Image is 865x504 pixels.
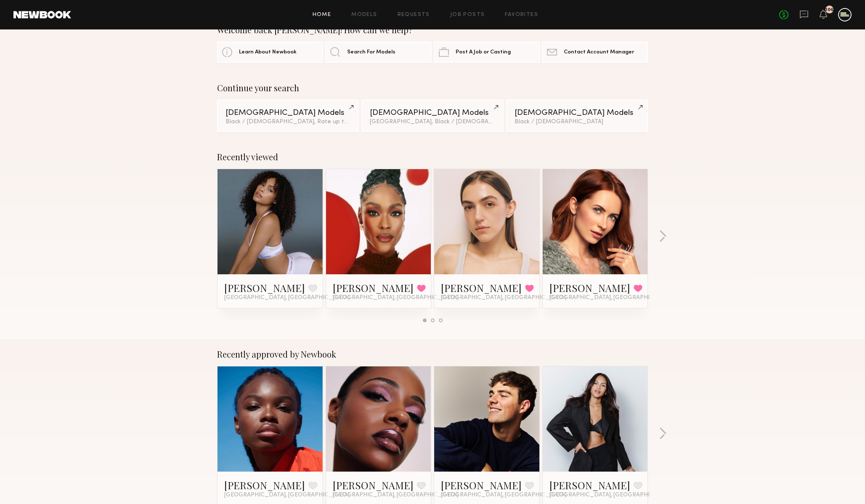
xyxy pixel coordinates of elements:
[347,50,395,55] span: Search For Models
[456,50,511,55] span: Post A Job or Casting
[506,100,648,132] a: [DEMOGRAPHIC_DATA] ModelsBlack / [DEMOGRAPHIC_DATA]
[549,294,675,301] span: [GEOGRAPHIC_DATA], [GEOGRAPHIC_DATA]
[333,492,458,499] span: [GEOGRAPHIC_DATA], [GEOGRAPHIC_DATA]
[441,294,566,301] span: [GEOGRAPHIC_DATA], [GEOGRAPHIC_DATA]
[351,12,377,18] a: Models
[549,281,630,294] a: [PERSON_NAME]
[333,478,414,492] a: [PERSON_NAME]
[217,83,648,93] div: Continue your search
[549,478,630,492] a: [PERSON_NAME]
[217,42,323,63] a: Learn About Newbook
[441,281,522,294] a: [PERSON_NAME]
[564,50,634,55] span: Contact Account Manager
[370,109,495,117] div: [DEMOGRAPHIC_DATA] Models
[825,8,833,12] div: 106
[441,492,566,499] span: [GEOGRAPHIC_DATA], [GEOGRAPHIC_DATA]
[239,50,297,55] span: Learn About Newbook
[515,109,639,117] div: [DEMOGRAPHIC_DATA] Models
[325,42,431,63] a: Search For Models
[224,478,305,492] a: [PERSON_NAME]
[505,12,538,18] a: Favorites
[224,281,305,294] a: [PERSON_NAME]
[333,294,458,301] span: [GEOGRAPHIC_DATA], [GEOGRAPHIC_DATA]
[224,492,350,499] span: [GEOGRAPHIC_DATA], [GEOGRAPHIC_DATA]
[217,25,648,35] div: Welcome back [PERSON_NAME]! How can we help?
[217,349,648,359] div: Recently approved by Newbook
[398,12,430,18] a: Requests
[450,12,485,18] a: Job Posts
[542,42,648,63] a: Contact Account Manager
[333,281,414,294] a: [PERSON_NAME]
[370,119,495,125] div: [GEOGRAPHIC_DATA], Black / [DEMOGRAPHIC_DATA]
[441,478,522,492] a: [PERSON_NAME]
[226,109,350,117] div: [DEMOGRAPHIC_DATA] Models
[224,294,350,301] span: [GEOGRAPHIC_DATA], [GEOGRAPHIC_DATA]
[549,492,675,499] span: [GEOGRAPHIC_DATA], [GEOGRAPHIC_DATA]
[313,12,332,18] a: Home
[226,119,350,125] div: Black / [DEMOGRAPHIC_DATA], Rate up to $153
[434,42,540,63] a: Post A Job or Casting
[515,119,639,125] div: Black / [DEMOGRAPHIC_DATA]
[361,100,503,132] a: [DEMOGRAPHIC_DATA] Models[GEOGRAPHIC_DATA], Black / [DEMOGRAPHIC_DATA]
[217,152,648,162] div: Recently viewed
[217,100,359,132] a: [DEMOGRAPHIC_DATA] ModelsBlack / [DEMOGRAPHIC_DATA], Rate up to $153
